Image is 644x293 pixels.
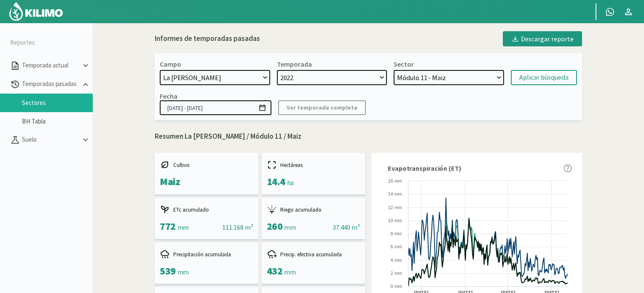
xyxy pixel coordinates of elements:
[20,135,81,145] p: Suelo
[388,178,402,183] text: 16 mm
[391,244,402,249] text: 6 mm
[155,153,258,194] kil-mini-card: report-summary-cards.CROP
[511,70,577,85] button: Aplicar búsqueda
[155,131,582,142] p: Resumen La [PERSON_NAME] / Módulo 11 / Maiz
[277,60,312,68] div: Temporada
[391,258,402,263] text: 4 mm
[267,249,360,259] div: Precip. efectiva acumulada
[391,284,402,289] text: 0 mm
[391,231,402,236] text: 8 mm
[519,73,569,83] div: Aplicar búsqueda
[22,99,93,107] a: Sectores
[388,191,402,196] text: 14 mm
[20,61,81,70] p: Temporada actual
[388,205,402,210] text: 12 mm
[160,160,253,170] div: Cultivo
[155,242,258,284] kil-mini-card: report-summary-cards.ACCUMULATED_PRECIPITATION
[394,60,414,68] div: Sector
[8,1,64,22] img: Kilimo
[177,223,189,231] span: mm
[155,198,258,239] kil-mini-card: report-summary-cards.ACCUMULATED_ETC
[160,60,181,68] div: Campo
[160,204,253,215] div: ETc acumulado
[155,33,260,44] div: Informes de temporadas pasadas
[160,100,271,115] input: dd/mm/yyyy - dd/mm/yyyy
[388,218,402,223] text: 10 mm
[267,264,283,277] span: 432
[222,222,253,232] div: 111.168 m³
[160,264,176,277] span: 539
[267,175,285,188] span: 14.4
[333,222,360,232] div: 37.440 m³
[511,34,574,44] div: Descargar reporte
[160,92,177,100] div: Fecha
[20,79,81,89] p: Temporadas pasadas
[262,153,365,194] kil-mini-card: report-summary-cards.HECTARES
[22,118,93,125] a: BH Tabla
[391,271,402,276] text: 2 mm
[160,220,176,233] span: 772
[287,178,294,187] span: ha
[177,268,189,276] span: mm
[160,249,253,259] div: Precipitación acumulada
[284,223,295,231] span: mm
[284,268,295,276] span: mm
[262,242,365,284] kil-mini-card: report-summary-cards.ACCUMULATED_EFFECTIVE_PRECIPITATION
[267,204,360,215] div: Riego acumulado
[262,198,365,239] kil-mini-card: report-summary-cards.ACCUMULATED_IRRIGATION
[267,220,283,233] span: 260
[503,31,582,46] button: Descargar reporte
[388,163,462,173] span: Evapotranspiración (ET)
[267,160,360,170] div: Hectáreas
[160,175,180,188] span: Maiz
